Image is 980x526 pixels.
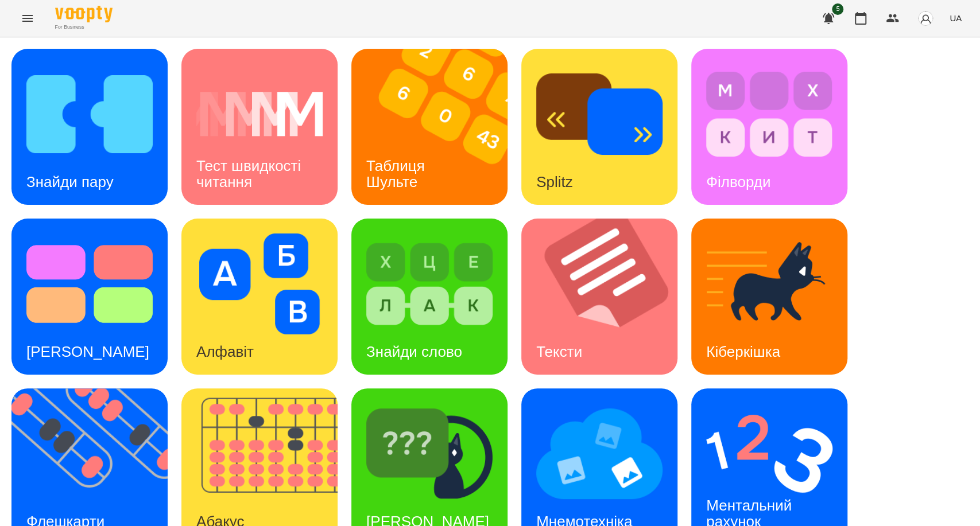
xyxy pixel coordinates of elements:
img: Знайди Кіберкішку [366,403,493,504]
h3: Тексти [536,343,582,360]
img: Мнемотехніка [536,403,663,504]
h3: Алфавіт [196,343,254,360]
img: Ментальний рахунок [706,403,832,504]
h3: Splitz [536,173,573,190]
h3: Кіберкішка [706,343,780,360]
a: АлфавітАлфавіт [181,219,338,375]
img: Знайди слово [366,233,493,334]
img: Знайди пару [26,64,153,165]
img: Voopty Logo [55,6,113,22]
img: avatar_s.png [917,10,933,26]
img: Алфавіт [196,233,323,334]
a: Знайди паруЗнайди пару [11,49,168,205]
span: 5 [832,3,843,15]
button: Menu [14,5,41,32]
button: UA [945,7,966,29]
h3: Таблиця Шульте [366,157,429,190]
img: Splitz [536,64,663,165]
a: ТекстиТексти [521,219,677,375]
a: Тест Струпа[PERSON_NAME] [11,219,168,375]
img: Таблиця Шульте [351,49,522,205]
img: Тексти [521,219,692,375]
img: Кіберкішка [706,233,832,334]
a: КіберкішкаКіберкішка [691,219,847,375]
a: Знайди словоЗнайди слово [351,219,508,375]
img: Тест Струпа [26,233,153,334]
a: SplitzSplitz [521,49,677,205]
h3: Тест швидкості читання [196,157,305,190]
h3: [PERSON_NAME] [26,343,149,360]
a: Тест швидкості читанняТест швидкості читання [181,49,338,205]
a: Таблиця ШультеТаблиця Шульте [351,49,508,205]
h3: Філворди [706,173,770,190]
img: Тест швидкості читання [196,64,323,165]
img: Філворди [706,64,832,165]
h3: Знайди слово [366,343,462,360]
span: UA [950,12,962,24]
h3: Знайди пару [26,173,114,190]
a: ФілвордиФілворди [691,49,847,205]
span: For Business [55,24,113,31]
